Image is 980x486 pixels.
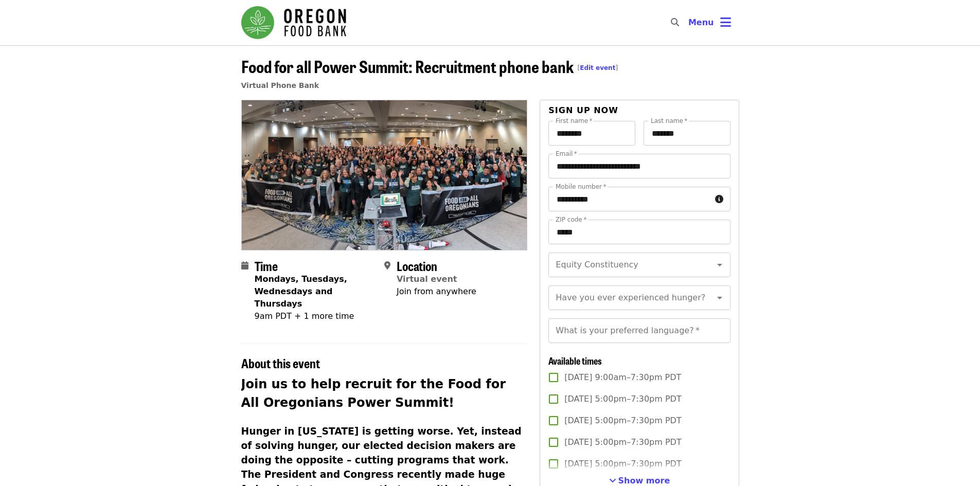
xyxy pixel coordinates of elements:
span: Location [397,257,437,275]
span: [DATE] 5:00pm–7:30pm PDT [564,436,681,448]
label: Last name [651,118,687,124]
h2: Join us to help recruit for the Food for All Oregonians Power Summit! [241,375,528,412]
span: [DATE] 5:00pm–7:30pm PDT [564,393,681,405]
i: map-marker-alt icon [384,261,390,271]
strong: Mondays, Tuesdays, Wednesdays and Thursdays [255,274,347,309]
span: Join from anywhere [397,286,476,296]
span: Available times [548,354,602,367]
i: search icon [671,17,679,27]
i: circle-info icon [715,194,723,204]
span: Food for all Power Summit: Recruitment phone bank [241,54,618,78]
span: [DATE] 5:00pm–7:30pm PDT [564,415,681,427]
a: Virtual Phone Bank [241,81,319,89]
img: Food for all Power Summit: Recruitment phone bank organized by Oregon Food Bank [242,100,527,249]
button: Open [712,258,727,272]
input: What is your preferred language? [548,318,730,343]
input: Search [685,10,693,35]
span: [DATE] 9:00am–7:30pm PDT [564,371,681,384]
span: Time [255,257,278,275]
button: Toggle account menu [680,10,739,35]
input: ZIP code [548,220,730,244]
label: First name [556,118,593,124]
span: About this event [241,354,320,372]
a: Edit event [580,64,615,71]
i: calendar icon [241,261,248,271]
span: Show more [618,476,670,485]
input: Mobile number [548,187,710,211]
label: Mobile number [556,184,606,190]
button: Open [712,291,727,305]
a: Virtual event [397,274,457,284]
i: bars icon [720,15,731,30]
div: 9am PDT + 1 more time [255,310,376,322]
input: Email [548,154,730,178]
span: [DATE] 5:00pm–7:30pm PDT [564,458,681,470]
label: Email [556,151,577,157]
span: Menu [688,17,714,27]
img: Oregon Food Bank - Home [241,6,346,39]
label: ZIP code [556,217,586,223]
input: Last name [644,121,730,146]
input: First name [548,121,635,146]
span: [ ] [578,64,618,71]
span: Sign up now [548,105,618,115]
